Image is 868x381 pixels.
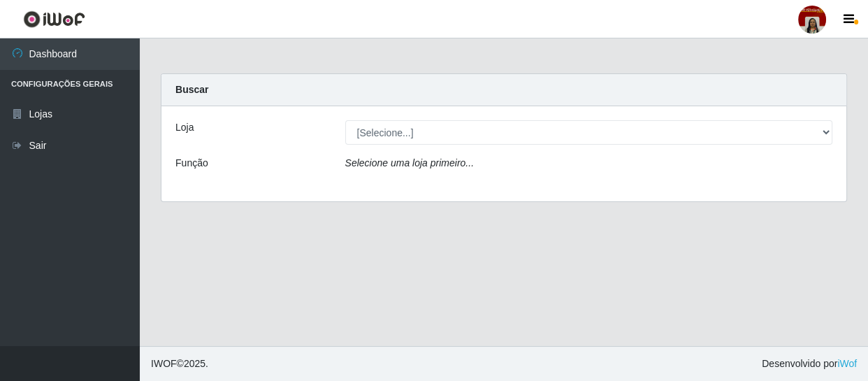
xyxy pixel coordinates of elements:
[151,358,177,369] span: IWOF
[345,157,474,168] i: Selecione uma loja primeiro...
[837,358,857,369] a: iWof
[175,120,194,135] label: Loja
[175,156,208,171] label: Função
[23,10,85,28] img: CoreUI Logo
[175,84,208,95] strong: Buscar
[151,357,208,371] span: © 2025 .
[762,357,857,371] span: Desenvolvido por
